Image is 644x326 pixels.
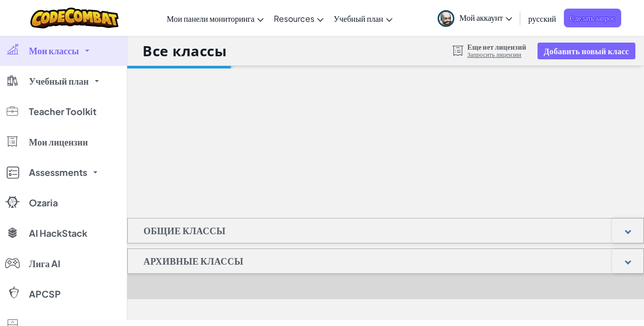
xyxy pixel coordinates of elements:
h1: Общие классы [128,218,241,243]
span: Мои классы [29,46,79,55]
a: Мои панели мониторинга [162,5,269,32]
img: avatar [438,10,454,27]
h1: Все классы [142,41,227,60]
span: Мой аккаунт [459,12,512,23]
a: русский [523,5,561,32]
span: Учебный план [29,77,89,86]
a: Resources [269,5,329,32]
span: Мои панели мониторинга [167,13,255,24]
span: Лига AI [29,259,60,268]
button: Добавить новый класс [538,43,635,59]
span: Мои лицензии [29,137,88,147]
span: Учебный план [334,13,383,24]
h1: Архивные классы [128,248,259,274]
span: Resources [274,13,314,24]
span: Ozaria [29,198,58,207]
span: Teacher Toolkit [29,107,96,116]
img: CodeCombat logo [30,8,119,28]
span: Assessments [29,168,87,177]
a: Учебный план [329,5,398,32]
a: Мой аккаунт [433,2,517,34]
span: русский [528,13,556,24]
a: Запросить лицензии [468,51,526,59]
a: Сделать запрос [564,9,622,27]
span: AI HackStack [29,229,87,238]
span: Еще нет лицензий [468,43,526,51]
